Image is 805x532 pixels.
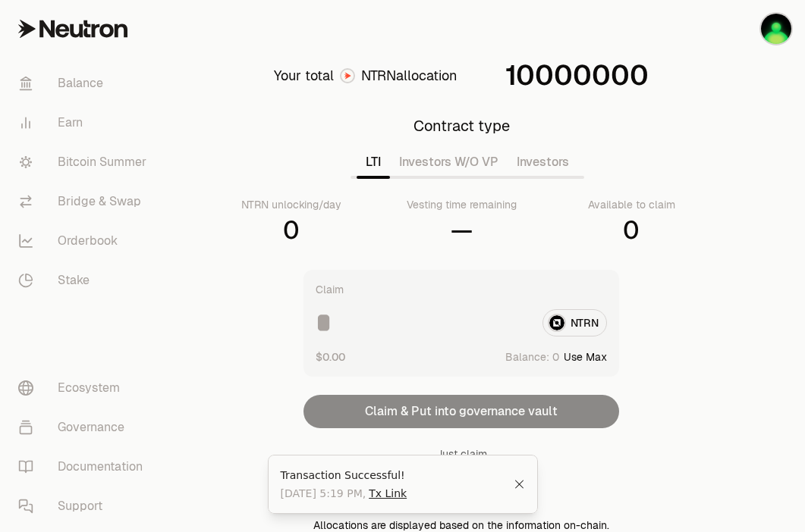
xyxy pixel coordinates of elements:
[6,368,164,408] a: Ecosystem
[361,67,396,84] span: NTRN
[588,197,675,212] div: Available to claim
[281,468,514,483] div: Transaction Successful!
[390,147,508,177] button: Investors W/O VP
[6,64,164,103] a: Balance
[241,197,341,212] div: NTRN unlocking/day
[283,215,300,246] div: 0
[514,478,525,490] button: Close
[6,103,164,142] a: Earn
[6,221,164,261] a: Orderbook
[508,147,578,177] button: Investors
[341,70,354,82] img: Neutron Logo
[6,182,164,221] a: Bridge & Swap
[623,215,640,246] div: 0
[6,142,164,182] a: Bitcoin Summer
[414,115,510,136] div: Contract type
[436,446,487,462] button: Just claim
[6,408,164,447] a: Governance
[361,65,457,86] div: allocation
[505,349,549,365] span: Balance:
[505,61,649,91] div: 10000000
[6,487,164,526] a: Support
[6,447,164,487] a: Documentation
[407,197,517,212] div: Vesting time remaining
[316,349,345,365] button: $0.00
[451,215,473,246] div: —
[316,282,344,297] div: Claim
[6,261,164,300] a: Stake
[761,14,791,44] img: Neutron
[564,349,607,365] button: Use Max
[369,486,407,501] a: Tx Link
[274,65,334,86] div: Your total
[357,147,390,177] button: LTI
[281,486,407,501] span: [DATE] 5:19 PM ,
